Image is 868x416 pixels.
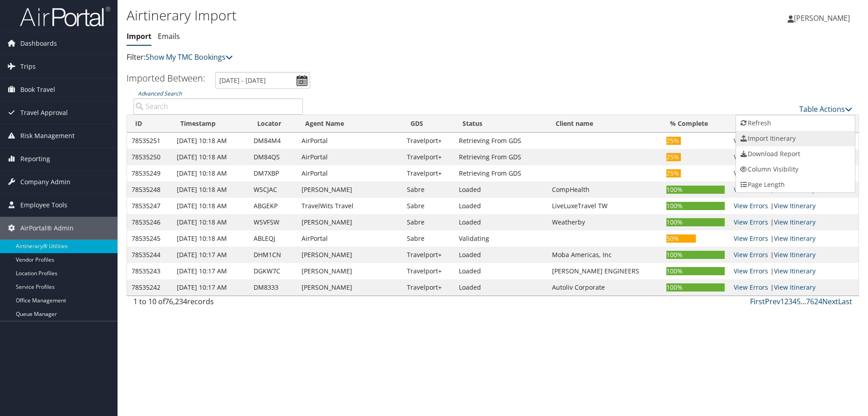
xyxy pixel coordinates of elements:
a: Page Length [736,177,855,192]
span: Travel Approval [20,101,68,124]
img: airportal-logo.png [20,6,110,27]
a: Column Visibility [736,162,855,177]
span: AirPortal® Admin [20,217,74,239]
span: Book Travel [20,78,55,101]
a: Refresh [736,115,855,131]
a: Download Report [736,146,855,162]
span: Risk Management [20,124,75,147]
a: Import Itinerary [736,131,855,146]
span: Company Admin [20,171,71,193]
span: Trips [20,55,36,78]
span: Employee Tools [20,194,67,216]
span: Dashboards [20,32,57,55]
span: Reporting [20,148,50,170]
